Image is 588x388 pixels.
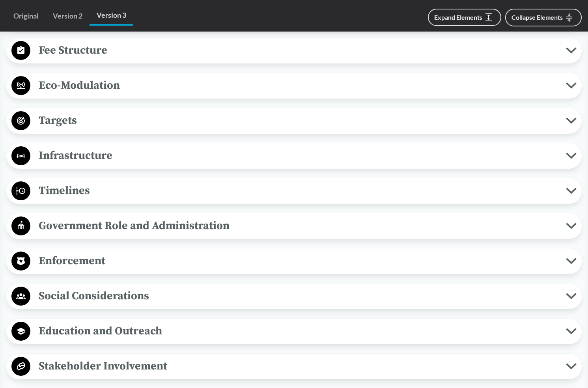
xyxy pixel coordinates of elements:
[30,41,566,59] span: Fee Structure
[9,321,579,341] button: Education and Outreach
[30,217,566,235] span: Government Role and Administration
[46,7,90,25] a: Version 2
[9,181,579,201] button: Timelines
[30,76,566,94] span: Eco-Modulation
[9,41,579,61] button: Fee Structure
[30,287,566,305] span: Social Considerations
[30,252,566,270] span: Enforcement
[30,112,566,129] span: Targets
[9,111,579,131] button: Targets
[9,356,579,377] button: Stakeholder Involvement
[30,322,566,340] span: Education and Outreach
[9,146,579,166] button: Infrastructure
[90,6,133,26] a: Version 3
[9,286,579,306] button: Social Considerations
[30,147,566,164] span: Infrastructure
[30,357,566,375] span: Stakeholder Involvement
[428,9,501,26] button: Expand Elements
[6,7,46,25] a: Original
[9,216,579,236] button: Government Role and Administration
[9,251,579,271] button: Enforcement
[30,182,566,200] span: Timelines
[505,9,582,26] button: Collapse Elements
[9,76,579,96] button: Eco-Modulation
